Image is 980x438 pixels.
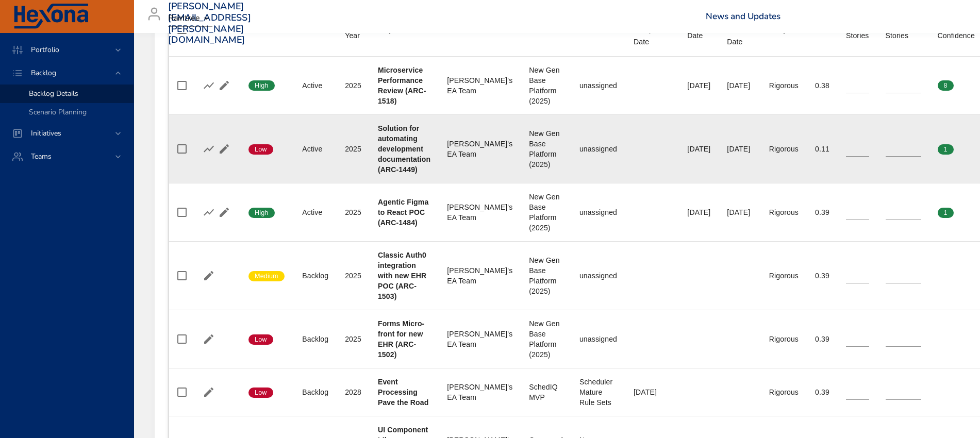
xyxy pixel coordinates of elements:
[815,334,829,344] div: 0.39
[248,335,273,344] span: Low
[579,271,617,281] div: unassigned
[769,271,799,281] div: Rigorous
[529,65,563,106] div: New Gen Base Platform (2025)
[248,272,285,281] span: Medium
[447,75,512,96] div: [PERSON_NAME]'s EA Team
[815,144,829,154] div: 0.11
[217,78,232,93] button: Edit Project Details
[769,334,799,344] div: Rigorous
[302,144,328,154] div: Active
[727,144,752,154] div: [DATE]
[23,45,68,55] span: Portfolio
[345,144,361,154] div: 2025
[29,89,78,98] span: Backlog Details
[727,207,752,217] div: [DATE]
[579,334,617,344] div: unassigned
[201,331,217,347] button: Edit Project Details
[727,80,752,91] div: [DATE]
[579,144,617,154] div: unassigned
[815,387,829,397] div: 0.39
[378,378,428,407] b: Event Processing Pave the Road
[248,388,273,397] span: Low
[29,107,87,117] span: Scenario Planning
[634,387,671,397] div: [DATE]
[769,80,799,91] div: Rigorous
[815,271,829,281] div: 0.39
[378,66,426,105] b: Microservice Performance Review (ARC-1518)
[345,387,361,397] div: 2028
[769,207,799,217] div: Rigorous
[447,382,512,402] div: [PERSON_NAME]'s EA Team
[815,80,829,91] div: 0.38
[248,81,275,90] span: High
[302,271,328,281] div: Backlog
[529,128,563,170] div: New Gen Base Platform (2025)
[529,382,563,402] div: SchedIQ MVP
[168,10,212,27] div: Raintree
[579,207,617,217] div: unassigned
[201,141,217,157] button: Show Burnup
[687,207,710,217] div: [DATE]
[201,78,217,93] button: Show Burnup
[302,387,328,397] div: Backlog
[201,205,217,220] button: Show Burnup
[23,68,64,78] span: Backlog
[378,251,426,300] b: Classic Auth0 integration with new EHR POC (ARC-1503)
[815,207,829,217] div: 0.39
[201,268,217,283] button: Edit Project Details
[938,81,954,90] span: 8
[302,334,328,344] div: Backlog
[248,145,273,154] span: Low
[201,384,217,400] button: Edit Project Details
[447,139,512,159] div: [PERSON_NAME]'s EA Team
[529,318,563,360] div: New Gen Base Platform (2025)
[12,4,90,29] img: Hexona
[302,80,328,91] div: Active
[248,208,275,217] span: High
[168,1,251,45] h3: [PERSON_NAME][EMAIL_ADDRESS][PERSON_NAME][DOMAIN_NAME]
[706,10,780,22] a: News and Updates
[302,207,328,217] div: Active
[579,377,617,408] div: Scheduler Mature Rule Sets
[345,80,361,91] div: 2025
[687,144,710,154] div: [DATE]
[345,334,361,344] div: 2025
[217,141,232,157] button: Edit Project Details
[529,255,563,296] div: New Gen Base Platform (2025)
[378,124,430,174] b: Solution for automating development documentation (ARC-1449)
[447,202,512,223] div: [PERSON_NAME]'s EA Team
[23,128,70,138] span: Initiatives
[769,387,799,397] div: Rigorous
[447,265,512,286] div: [PERSON_NAME]'s EA Team
[687,80,710,91] div: [DATE]
[579,80,617,91] div: unassigned
[769,144,799,154] div: Rigorous
[345,207,361,217] div: 2025
[938,145,954,154] span: 1
[447,329,512,349] div: [PERSON_NAME]'s EA Team
[217,205,232,220] button: Edit Project Details
[378,198,428,227] b: Agentic Figma to React POC (ARC-1484)
[345,271,361,281] div: 2025
[378,319,424,359] b: Forms Micro-front for new EHR (ARC-1502)
[23,151,60,161] span: Teams
[938,208,954,217] span: 1
[529,192,563,233] div: New Gen Base Platform (2025)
